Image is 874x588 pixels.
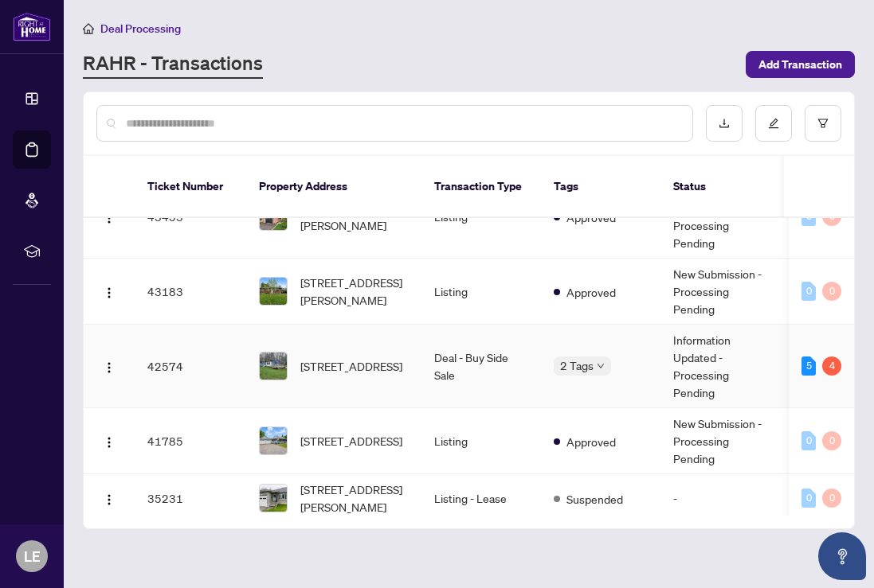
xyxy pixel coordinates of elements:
[801,282,816,301] div: 0
[24,545,41,567] span: LE
[801,356,816,376] div: 5
[541,156,660,218] th: Tags
[103,436,116,449] img: Logo
[597,362,605,370] span: down
[135,408,246,474] td: 41785
[822,356,841,376] div: 4
[96,353,122,379] button: Logo
[135,259,246,325] td: 43183
[300,481,409,516] span: [STREET_ADDRESS][PERSON_NAME]
[83,23,94,34] span: home
[96,278,122,304] button: Logo
[260,352,287,380] img: thumbnail-img
[719,118,730,129] span: download
[566,283,616,301] span: Approved
[566,208,616,226] span: Approved
[135,156,246,218] th: Ticket Number
[660,408,780,474] td: New Submission - Processing Pending
[246,156,421,218] th: Property Address
[260,485,287,512] img: thumbnail-img
[805,105,841,142] button: filter
[421,474,541,523] td: Listing - Lease
[260,427,287,454] img: thumbnail-img
[13,12,51,41] img: logo
[822,282,841,301] div: 0
[103,493,116,506] img: Logo
[300,432,402,450] span: [STREET_ADDRESS]
[758,52,842,77] span: Add Transaction
[746,51,855,78] button: Add Transaction
[103,212,116,224] img: Logo
[135,325,246,408] td: 42574
[768,118,779,129] span: edit
[818,532,866,580] button: Open asap
[660,259,780,325] td: New Submission - Processing Pending
[801,431,816,450] div: 0
[822,489,841,508] div: 0
[801,489,816,508] div: 0
[822,431,841,450] div: 0
[103,286,116,299] img: Logo
[96,485,122,511] button: Logo
[660,474,780,523] td: -
[260,278,287,305] img: thumbnail-img
[660,325,780,408] td: Information Updated - Processing Pending
[421,259,541,325] td: Listing
[566,490,623,508] span: Suspended
[755,105,792,142] button: edit
[100,21,181,36] span: Deal Processing
[566,433,616,450] span: Approved
[103,361,116,374] img: Logo
[83,50,263,79] a: RAHR - Transactions
[300,274,409,309] span: [STREET_ADDRESS][PERSON_NAME]
[706,105,743,142] button: download
[300,357,402,375] span: [STREET_ADDRESS]
[135,474,246,523] td: 35231
[817,118,829,129] span: filter
[560,356,594,375] span: 2 Tags
[421,325,541,408] td: Deal - Buy Side Sale
[421,156,541,218] th: Transaction Type
[660,156,780,218] th: Status
[421,408,541,474] td: Listing
[96,428,122,454] button: Logo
